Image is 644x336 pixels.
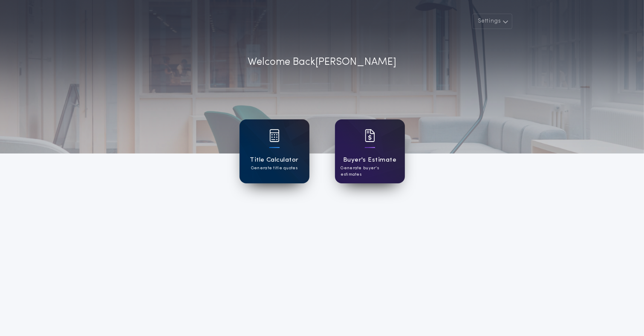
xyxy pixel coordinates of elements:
img: card icon [365,129,375,142]
a: card iconTitle CalculatorGenerate title quotes [240,119,309,183]
a: card iconBuyer's EstimateGenerate buyer's estimates [335,119,405,183]
img: card icon [269,129,280,142]
p: Generate buyer's estimates [341,165,399,178]
h1: Title Calculator [250,155,298,165]
p: Generate title quotes [251,165,297,171]
button: Settings [472,14,512,29]
h1: Buyer's Estimate [343,155,396,165]
p: Welcome Back [PERSON_NAME] [248,55,396,70]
